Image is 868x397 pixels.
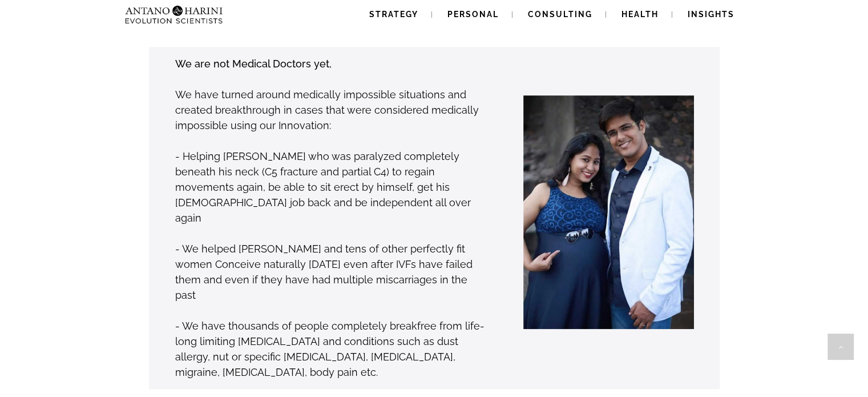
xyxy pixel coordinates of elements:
strong: We are not Medical Doctors yet, [175,58,332,70]
p: - We have thousands of people completely breakfree from life-long limiting [MEDICAL_DATA] and con... [175,318,487,380]
span: Insights [688,10,734,19]
span: Personal [447,10,499,19]
p: - Helping [PERSON_NAME] who was paralyzed completely beneath his neck (C5 fracture and partial C4... [175,149,487,226]
span: Strategy [369,10,418,19]
p: We have turned around medically impossible situations and created breakthrough in cases that were... [175,87,487,133]
p: - We helped [PERSON_NAME] and tens of other perfectly fit women Conceive naturally [DATE] even af... [175,241,487,303]
span: Consulting [528,10,592,19]
span: Health [621,10,659,19]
